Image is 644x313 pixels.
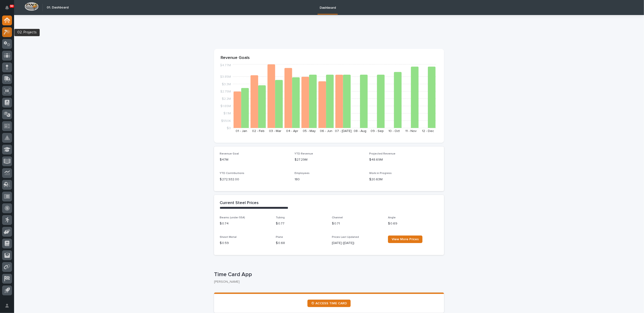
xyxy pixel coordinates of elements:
[332,241,382,246] p: [DATE] ([DATE])
[303,129,316,133] text: 05 - May
[332,221,382,226] p: $ 0.71
[220,241,270,246] p: $ 0.59
[10,4,13,8] p: 90
[307,300,351,307] a: ⏲ ACCESS TIME CARD
[286,129,298,133] text: 04 - Apr
[222,97,231,100] tspan: $2.2M
[354,129,367,133] text: 08 - Aug
[223,112,231,115] tspan: $1.1M
[221,119,231,123] tspan: $550K
[388,236,422,243] a: View More Prices
[406,129,417,133] text: 11 - Nov
[220,221,270,226] p: $ 0.74
[220,236,237,239] span: Sheet Metal
[332,216,343,219] span: Channel
[369,152,395,155] span: Projected Revenue
[227,127,231,130] tspan: $0
[369,172,392,175] span: Work in Progress
[252,129,264,133] text: 02 - Feb
[2,3,12,13] button: Notifications
[25,2,38,11] img: Workspace Logo
[320,129,332,133] text: 06 - Jun
[311,302,347,305] span: ⏲ ACCESS TIME CARD
[371,129,384,133] text: 09 - Sep
[276,216,285,219] span: Tubing
[220,75,231,79] tspan: $3.85M
[214,271,442,278] p: Time Card App
[369,157,438,162] p: $48.69M
[6,6,12,13] div: Notifications90
[221,55,437,61] p: Revenue Goals
[220,90,231,93] tspan: $2.75M
[220,177,289,182] p: $ 272,932.00
[222,83,231,86] tspan: $3.3M
[220,152,239,155] span: Revenue Goal
[276,236,283,239] span: Plate
[220,201,259,206] h2: Current Steel Prices
[295,157,364,162] p: $27.29M
[214,280,440,284] p: [PERSON_NAME]
[369,177,438,182] p: $20.63M
[269,129,281,133] text: 03 - Mar
[220,157,289,162] p: $47M
[295,172,310,175] span: Employees
[276,221,326,226] p: $ 0.77
[220,64,231,67] tspan: $4.77M
[47,6,69,10] h2: 01. Dashboard
[335,129,352,133] text: 07 - [DATE]
[220,105,231,108] tspan: $1.65M
[422,129,434,133] text: 12 - Dec
[295,177,364,182] p: 180
[220,216,245,219] span: Beams (under 55#)
[388,216,396,219] span: Angle
[295,152,313,155] span: YTD Revenue
[276,241,326,246] p: $ 0.68
[388,129,400,133] text: 10 - Oct
[332,236,359,239] span: Prices Last Updated
[388,221,438,226] p: $ 0.69
[392,238,419,241] span: View More Prices
[220,172,244,175] span: YTD Contributions
[236,129,247,133] text: 01 - Jan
